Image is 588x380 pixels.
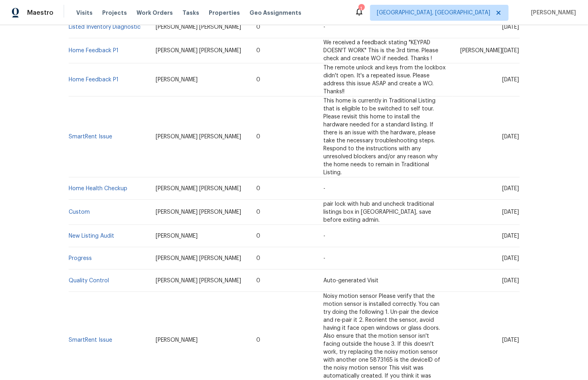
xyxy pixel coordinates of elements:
span: [DATE] [503,256,519,261]
span: [DATE] [503,24,519,30]
span: Projects [102,9,127,17]
span: [PERSON_NAME] [PERSON_NAME] [156,256,241,261]
a: Quality Control [69,278,109,284]
span: [DATE] [503,278,519,284]
span: [PERSON_NAME] [PERSON_NAME] [156,134,241,140]
a: Home Health Checkup [69,186,128,191]
span: [DATE] [503,134,519,140]
a: New Listing Audit [69,233,115,239]
span: [PERSON_NAME] [156,337,198,343]
div: 1 [358,5,364,13]
span: 0 [257,134,261,140]
span: [GEOGRAPHIC_DATA], [GEOGRAPHIC_DATA] [377,9,490,17]
span: [PERSON_NAME][DATE] [461,48,519,53]
a: Listed Inventory Diagnostic [69,24,141,30]
span: - [323,233,325,239]
span: [PERSON_NAME] [PERSON_NAME] [156,186,241,191]
span: 0 [257,278,261,284]
span: Work Orders [137,9,173,17]
span: - [323,256,325,261]
span: pair lock with hub and uncheck traditional listings box in [GEOGRAPHIC_DATA], save before exiting... [323,201,434,223]
span: Geo Assignments [249,9,301,17]
a: Home Feedback P1 [69,77,119,83]
span: [DATE] [503,209,519,215]
span: We received a feedback stating "KEYPAD DOESN'T WORK" This is the 3rd time. Please check and creat... [323,40,438,61]
span: [PERSON_NAME] [PERSON_NAME] [156,278,241,284]
span: Maestro [27,9,53,17]
a: SmartRent Issue [69,337,113,343]
a: SmartRent Issue [69,134,113,140]
span: - [323,186,325,191]
a: Progress [69,256,92,261]
span: 0 [257,77,261,83]
span: 0 [257,209,261,215]
span: 0 [257,24,261,30]
span: [PERSON_NAME] [PERSON_NAME] [156,24,241,30]
span: [DATE] [503,77,519,83]
span: 0 [257,337,261,343]
span: 0 [257,186,261,191]
span: [PERSON_NAME] [PERSON_NAME] [156,48,241,53]
span: 0 [257,256,261,261]
span: This home is currently in Traditional Listing that is eligible to be switched to self tour. Pleas... [323,98,438,175]
span: [PERSON_NAME] [156,77,198,83]
span: [PERSON_NAME] [156,233,198,239]
span: Visits [76,9,93,17]
a: Custom [69,209,90,215]
span: [DATE] [503,233,519,239]
span: The remote unlock and keys from the lockbox didn't open. It's a repeated issue. Please address th... [323,65,445,95]
span: 0 [257,233,261,239]
span: Tasks [182,10,199,16]
span: [DATE] [503,337,519,343]
span: - [323,24,325,30]
span: Auto-generated Visit [323,278,378,284]
a: Home Feedback P1 [69,48,119,53]
span: [PERSON_NAME] [PERSON_NAME] [156,209,241,215]
span: [DATE] [503,186,519,191]
span: Properties [209,9,240,17]
span: [PERSON_NAME] [528,9,576,17]
span: 0 [257,48,261,53]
